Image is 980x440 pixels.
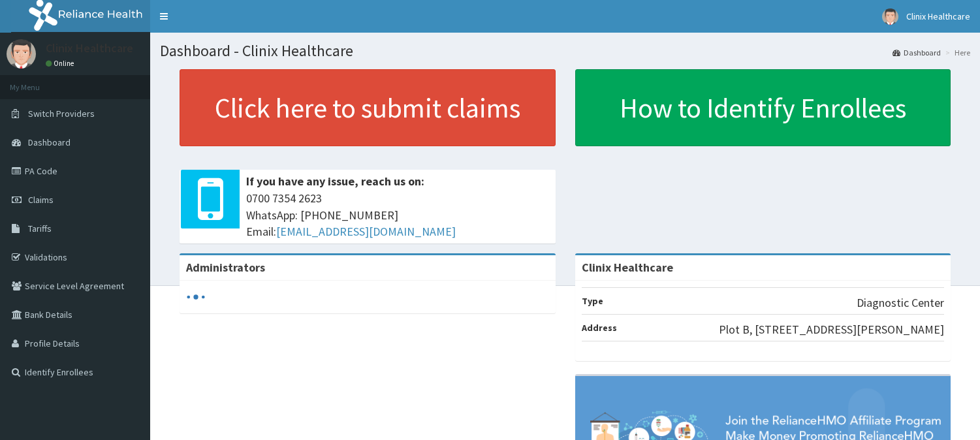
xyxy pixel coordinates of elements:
a: How to Identify Enrollees [575,69,951,146]
p: Clinix Healthcare [46,42,133,54]
a: Dashboard [893,47,941,58]
span: 0700 7354 2623 WhatsApp: [PHONE_NUMBER] Email: [246,190,549,240]
img: User Image [882,8,898,25]
a: Online [46,59,77,68]
span: Claims [28,194,54,206]
a: Click here to submit claims [180,69,556,146]
b: If you have any issue, reach us on: [246,174,424,189]
li: Here [942,47,970,58]
p: Plot B, [STREET_ADDRESS][PERSON_NAME] [719,321,944,338]
span: Tariffs [28,223,52,234]
b: Administrators [186,260,265,275]
a: [EMAIL_ADDRESS][DOMAIN_NAME] [276,224,456,239]
b: Address [582,322,617,334]
strong: Clinix Healthcare [582,260,673,275]
p: Diagnostic Center [857,294,944,311]
img: User Image [7,39,36,69]
span: Switch Providers [28,108,95,119]
span: Dashboard [28,136,71,148]
span: Clinix Healthcare [906,10,970,22]
b: Type [582,295,603,307]
svg: audio-loading [186,287,206,307]
h1: Dashboard - Clinix Healthcare [160,42,970,59]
